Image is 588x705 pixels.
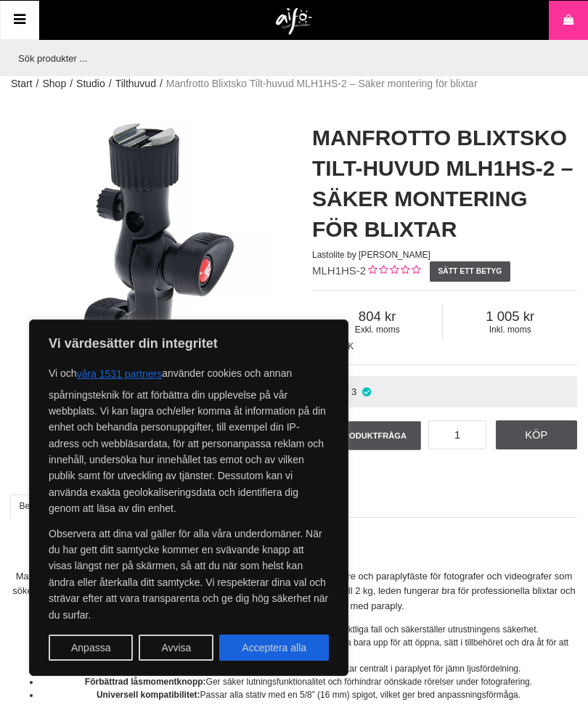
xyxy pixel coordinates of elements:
span: Inkl. moms [443,325,577,335]
a: Köp [496,420,578,449]
input: Sök produkter ... [11,40,570,76]
span: I lager [322,386,349,397]
a: Shop [42,76,66,91]
button: våra 1531 partners [77,361,163,387]
p: Vi och använder cookies och annan spårningsteknik för att förbättra din upplevelse på vår webbpla... [49,361,329,517]
span: 804 [312,309,442,325]
img: logo.png [276,8,313,36]
span: / [160,76,163,91]
p: Vi värdesätter din integritet [49,335,329,352]
i: I lager [360,386,372,397]
button: Acceptera alla [219,635,329,661]
strong: Universell kompatibilitet: [97,690,200,700]
span: / [109,76,112,91]
a: Beskrivning [10,494,73,518]
button: Anpassa [49,635,133,661]
span: 3 [351,386,356,397]
a: Produktfråga [312,421,421,450]
a: Sätt ett betyg [430,261,510,282]
a: Start [11,76,33,91]
a: Tilthuvud [115,76,156,91]
div: Vi värdesätter din integritet [29,319,348,676]
span: MLH1HS-2 [312,264,366,277]
li: Passar alla stativ med en 5/8” (16 mm) spigot, vilket ger bred anpassningsförmåga. [40,688,577,701]
span: Lastolite by [PERSON_NAME] [312,250,430,260]
a: Studio [76,76,105,91]
h1: Manfrotto Blixtsko Tilt-huvud MLH1HS-2 – Säker montering för blixtar [312,123,577,245]
h2: Beskrivning [11,541,577,559]
p: Manfrotto Cold Shoe Tilt Head MLH1HS-2 är en mångsidig och robust blixthållare och paraplyfäste f... [11,569,577,614]
div: Kundbetyg: 0 [366,264,420,279]
p: Observera att dina val gäller för alla våra underdomäner. När du har gett ditt samtycke kommer en... [49,526,329,623]
span: Exkl. moms [312,325,442,335]
span: Manfrotto Blixtsko Tilt-huvud MLH1HS-2 – Säker montering för blixtar [166,76,478,91]
strong: Förbättrad låsmomentknopp: [85,677,206,687]
span: / [70,76,73,91]
button: Avvisa [139,635,213,661]
img: Manfrotto Blixtsko Tilt-huvud MLH1HS-2 [12,377,74,439]
span: 1 005 [443,309,577,325]
li: Ger säker lutningsfunktionalitet och förhindrar oönskade rörelser under fotografering. [40,675,577,688]
span: / [36,76,39,91]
